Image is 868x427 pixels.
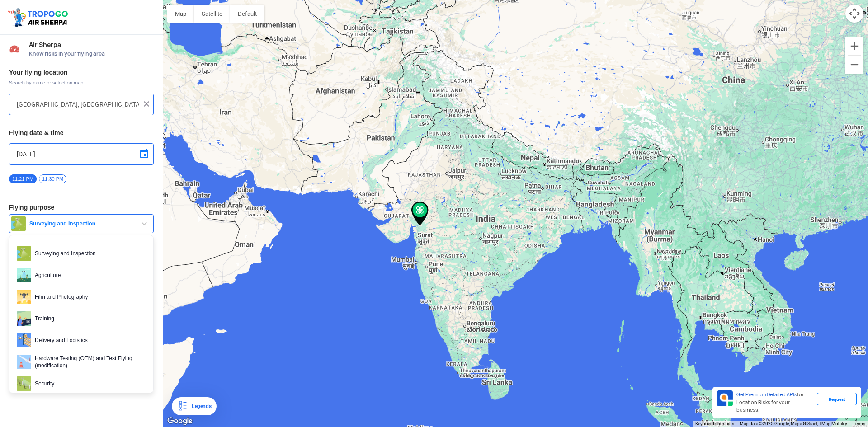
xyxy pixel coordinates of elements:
[17,376,31,391] img: security.png
[845,37,863,55] button: Zoom in
[9,69,154,75] h3: Your flying location
[26,220,139,227] span: Surveying and Inspection
[845,5,863,23] button: Map camera controls
[17,333,31,347] img: delivery.png
[31,333,146,347] span: Delivery and Logistics
[165,415,195,427] img: Google
[9,235,154,393] ul: Surveying and Inspection
[17,149,146,160] input: Select Date
[736,391,797,398] span: Get Premium Detailed APIs
[17,355,31,369] img: ic_hardwaretesting.png
[733,390,817,414] div: for Location Risks for your business.
[9,130,154,136] h3: Flying date & time
[9,79,154,86] span: Search by name or select on map
[167,5,194,23] button: Show street map
[845,56,863,74] button: Zoom out
[11,216,26,231] img: survey.png
[17,99,139,110] input: Search your flying location
[31,355,146,369] span: Hardware Testing (OEM) and Test Flying (modification)
[17,268,31,282] img: agri.png
[142,99,151,108] img: ic_close.png
[740,421,847,426] span: Map data ©2025 Google, Mapa GISrael, TMap Mobility
[9,204,154,211] h3: Flying purpose
[31,246,146,261] span: Surveying and Inspection
[717,390,733,406] img: Premium APIs
[7,7,71,28] img: ic_tgdronemaps.svg
[194,5,230,23] button: Show satellite imagery
[17,246,31,261] img: survey.png
[17,311,31,326] img: training.png
[29,50,154,57] span: Know risks in your flying area
[31,311,146,326] span: Training
[9,174,37,183] span: 11:21 PM
[39,174,66,183] span: 11:30 PM
[9,214,154,233] button: Surveying and Inspection
[817,393,857,405] div: Request
[165,415,195,427] a: Open this area in Google Maps (opens a new window)
[31,376,146,391] span: Security
[188,401,211,412] div: Legends
[853,421,865,426] a: Terms
[9,43,20,54] img: Risk Scores
[31,268,146,282] span: Agriculture
[31,290,146,304] span: Film and Photography
[177,401,188,412] img: Legends
[17,290,31,304] img: film.png
[695,421,734,427] button: Keyboard shortcuts
[29,41,154,48] span: Air Sherpa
